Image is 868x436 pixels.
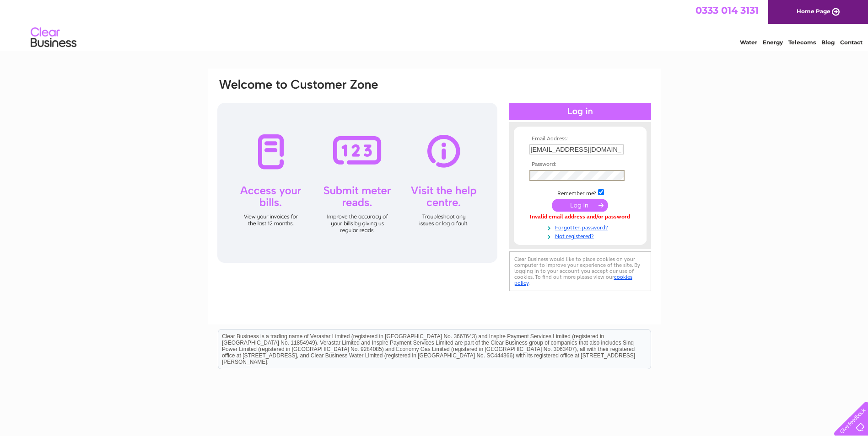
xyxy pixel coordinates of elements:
img: logo.png [30,24,77,52]
a: Contact [840,39,863,46]
a: Telecoms [788,39,816,46]
div: Invalid email address and/or password [529,214,631,220]
div: Clear Business is a trading name of Verastar Limited (registered in [GEOGRAPHIC_DATA] No. 3667643... [218,5,651,44]
a: Not registered? [529,231,633,240]
a: Blog [821,39,835,46]
div: Clear Business would like to place cookies on your computer to improve your experience of the sit... [509,251,651,291]
a: 0333 014 3131 [695,5,759,16]
a: Forgotten password? [529,223,633,231]
a: Energy [763,39,783,46]
td: Remember me? [527,188,633,197]
th: Email Address: [527,136,633,142]
a: Water [740,39,757,46]
th: Password: [527,161,633,168]
a: cookies policy [514,274,632,286]
input: Submit [552,199,608,212]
